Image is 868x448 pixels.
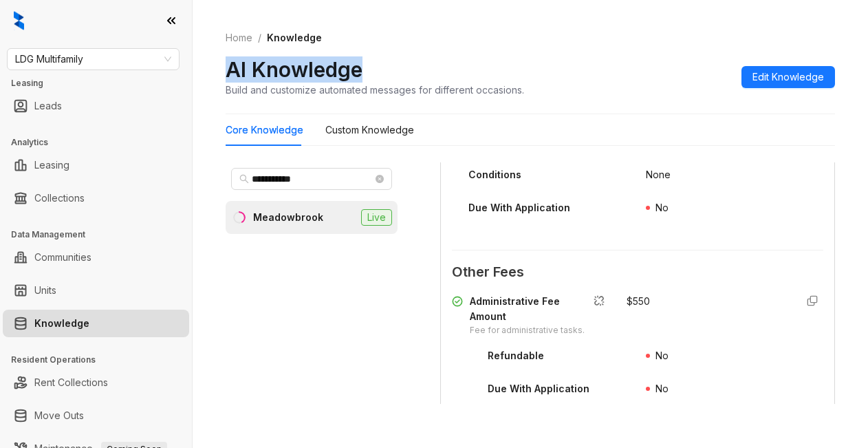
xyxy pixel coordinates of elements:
li: Units [3,277,189,304]
a: Units [34,277,56,304]
a: Leads [34,92,62,120]
h3: Leasing [11,77,192,89]
span: search [239,174,249,184]
a: Rent Collections [34,369,108,396]
div: $ 550 [627,294,650,309]
span: close-circle [376,175,384,183]
a: Knowledge [34,310,89,337]
div: None [646,167,671,182]
h2: AI Knowledge [226,56,362,83]
span: No [655,202,669,213]
a: Move Outs [34,402,84,429]
a: Leasing [34,151,69,179]
span: Other Fees [452,262,823,283]
div: Core Knowledge [226,122,303,138]
li: Communities [3,244,189,271]
li: / [258,30,261,45]
div: Build and customize automated messages for different occasions. [226,83,524,97]
div: Fee for administrative tasks. [470,324,610,337]
li: Leads [3,92,189,120]
div: Refundable [488,348,544,363]
span: LDG Multifamily [15,49,171,70]
div: Meadowbrook [253,210,323,225]
span: No [655,350,669,361]
li: Move Outs [3,402,189,429]
li: Leasing [3,151,189,179]
a: Collections [34,184,85,212]
li: Knowledge [3,310,189,337]
img: logo [14,11,24,30]
li: Collections [3,184,189,212]
div: Custom Knowledge [325,122,414,138]
div: Administrative Fee Amount [470,294,610,324]
a: Home [223,30,255,45]
span: Edit Knowledge [752,70,824,85]
span: Live [361,209,392,226]
button: Edit Knowledge [741,66,835,88]
div: Conditions [468,167,521,182]
a: Communities [34,244,91,271]
span: Knowledge [267,32,322,43]
h3: Data Management [11,228,192,241]
div: Due With Application [488,381,589,396]
span: No [655,383,669,394]
li: Rent Collections [3,369,189,396]
h3: Analytics [11,136,192,149]
h3: Resident Operations [11,354,192,366]
div: Due With Application [468,200,570,215]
